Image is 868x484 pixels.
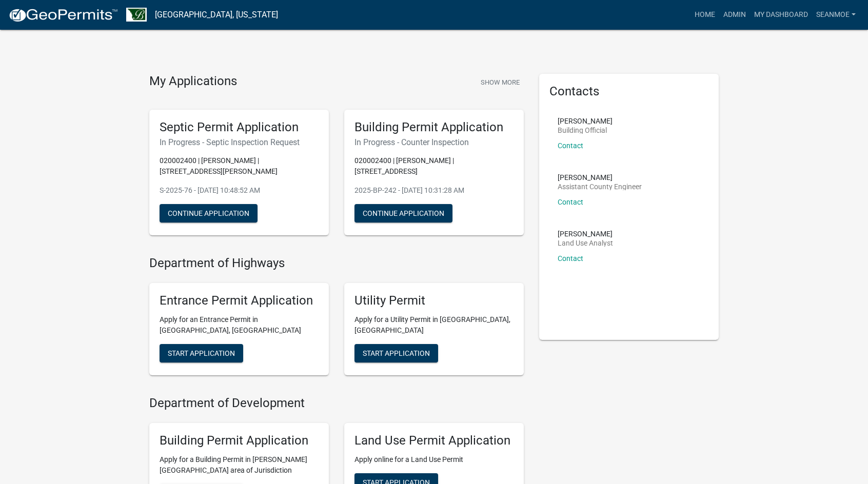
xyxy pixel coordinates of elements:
[354,433,514,448] h5: Land Use Permit Application
[691,5,719,25] a: Home
[160,314,319,336] p: Apply for an Entrance Permit in [GEOGRAPHIC_DATA], [GEOGRAPHIC_DATA]
[719,5,750,25] a: Admin
[354,314,514,336] p: Apply for a Utility Permit in [GEOGRAPHIC_DATA], [GEOGRAPHIC_DATA]
[549,84,708,99] h5: Contacts
[160,155,319,177] p: 020002400 | [PERSON_NAME] | [STREET_ADDRESS][PERSON_NAME]
[160,185,319,196] p: S-2025-76 - [DATE] 10:48:52 AM
[812,5,860,25] a: SeanMoe
[750,5,812,25] a: My Dashboard
[558,230,613,237] p: [PERSON_NAME]
[354,155,514,177] p: 020002400 | [PERSON_NAME] | [STREET_ADDRESS]
[160,344,243,362] button: Start Application
[160,137,319,147] h6: In Progress - Septic Inspection Request
[160,454,319,476] p: Apply for a Building Permit in [PERSON_NAME][GEOGRAPHIC_DATA] area of Jurisdiction
[149,74,237,89] h4: My Applications
[354,293,514,308] h5: Utility Permit
[160,433,319,448] h5: Building Permit Application
[149,256,524,271] h4: Department of Highways
[126,8,147,22] img: Benton County, Minnesota
[558,254,583,263] a: Contact
[558,198,583,206] a: Contact
[354,137,514,147] h6: In Progress - Counter Inspection
[558,117,613,125] p: [PERSON_NAME]
[155,6,278,24] a: [GEOGRAPHIC_DATA], [US_STATE]
[558,127,613,134] p: Building Official
[354,344,438,362] button: Start Application
[168,349,235,357] span: Start Application
[160,120,319,135] h5: Septic Permit Application
[149,396,524,411] h4: Department of Development
[354,120,514,135] h5: Building Permit Application
[354,185,514,196] p: 2025-BP-242 - [DATE] 10:31:28 AM
[558,142,583,150] a: Contact
[558,239,613,247] p: Land Use Analyst
[160,293,319,308] h5: Entrance Permit Application
[558,174,642,181] p: [PERSON_NAME]
[477,74,524,91] button: Show More
[160,204,258,223] button: Continue Application
[354,454,514,465] p: Apply online for a Land Use Permit
[363,349,430,357] span: Start Application
[354,204,452,223] button: Continue Application
[558,183,642,190] p: Assistant County Engineer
